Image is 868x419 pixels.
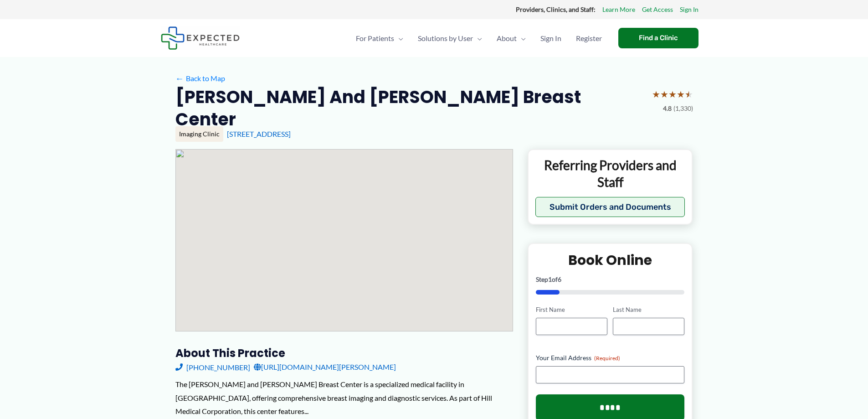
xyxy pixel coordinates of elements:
[536,251,685,269] h2: Book Online
[175,346,513,360] h3: About this practice
[418,22,473,54] span: Solutions by User
[175,72,225,85] a: ←Back to Map
[473,22,482,54] span: Menu Toggle
[660,86,668,103] span: ★
[175,360,250,374] a: [PHONE_NUMBER]
[175,126,223,142] div: Imaging Clinic
[613,305,684,314] label: Last Name
[680,4,699,16] a: Sign In
[536,353,685,362] label: Your Email Address
[175,86,645,131] h2: [PERSON_NAME] and [PERSON_NAME] Breast Center
[558,275,561,283] span: 6
[394,22,403,54] span: Menu Toggle
[161,26,240,50] img: Expected Healthcare Logo - side, dark font, small
[677,86,685,103] span: ★
[668,86,677,103] span: ★
[533,22,569,54] a: Sign In
[652,86,660,103] span: ★
[536,276,685,283] p: Step of
[685,86,693,103] span: ★
[594,355,620,362] span: (Required)
[602,4,635,16] a: Learn More
[673,103,693,114] span: (1,330)
[536,305,607,314] label: First Name
[349,22,609,54] nav: Primary Site Navigation
[535,157,685,190] p: Referring Providers and Staff
[642,4,673,16] a: Get Access
[517,22,526,54] span: Menu Toggle
[535,197,685,217] button: Submit Orders and Documents
[548,275,552,283] span: 1
[569,22,609,54] a: Register
[489,22,533,54] a: AboutMenu Toggle
[227,129,291,138] a: [STREET_ADDRESS]
[516,5,596,13] strong: Providers, Clinics, and Staff:
[254,360,396,374] a: [URL][DOMAIN_NAME][PERSON_NAME]
[497,22,517,54] span: About
[175,74,184,83] span: ←
[618,28,699,48] a: Find a Clinic
[175,378,513,418] div: The [PERSON_NAME] and [PERSON_NAME] Breast Center is a specialized medical facility in [GEOGRAPHI...
[411,22,489,54] a: Solutions by UserMenu Toggle
[576,22,602,54] span: Register
[356,22,394,54] span: For Patients
[540,22,561,54] span: Sign In
[349,22,411,54] a: For PatientsMenu Toggle
[663,103,672,114] span: 4.8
